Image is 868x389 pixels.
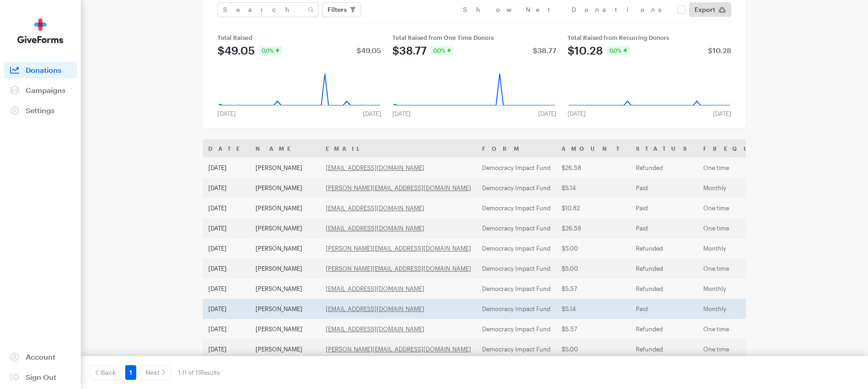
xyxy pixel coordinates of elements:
td: [PERSON_NAME] [250,339,320,359]
td: One time [698,258,803,279]
td: [PERSON_NAME] [250,319,320,339]
div: $38.77 [392,45,427,56]
div: $38.77 [533,47,556,54]
td: Democracy Impact Fund [477,218,556,238]
th: Date [203,139,250,158]
th: Amount [556,139,630,158]
td: One time [698,319,803,339]
td: $5.00 [556,339,630,359]
span: Results [200,369,220,376]
span: Campaigns [26,86,66,94]
td: $5.00 [556,258,630,279]
th: Email [320,139,477,158]
td: One time [698,218,803,238]
td: Refunded [630,238,698,258]
a: [EMAIL_ADDRESS][DOMAIN_NAME] [326,325,424,333]
td: Refunded [630,339,698,359]
td: [DATE] [203,198,250,218]
th: Status [630,139,698,158]
td: [DATE] [203,319,250,339]
span: Export [695,4,715,15]
td: One time [698,339,803,359]
td: Paid [630,299,698,319]
td: [DATE] [203,158,250,178]
a: Donations [4,62,77,78]
td: [DATE] [203,218,250,238]
span: Filters [328,4,347,15]
td: $5.57 [556,279,630,299]
td: Democracy Impact Fund [477,319,556,339]
td: $5.57 [556,319,630,339]
td: Democracy Impact Fund [477,299,556,319]
td: Refunded [630,319,698,339]
th: Name [250,139,320,158]
a: [PERSON_NAME][EMAIL_ADDRESS][DOMAIN_NAME] [326,245,471,252]
img: GiveForms [17,18,63,44]
span: Account [26,352,56,361]
div: 0.0% [259,46,282,55]
td: [DATE] [203,299,250,319]
a: Sign Out [4,369,77,385]
input: Search Name & Email [217,2,318,17]
div: $10.28 [568,45,603,56]
td: Democracy Impact Fund [477,238,556,258]
div: 0.0% [430,46,454,55]
td: [PERSON_NAME] [250,258,320,279]
td: [DATE] [203,238,250,258]
td: Democracy Impact Fund [477,339,556,359]
td: Monthly [698,279,803,299]
a: Export [689,2,731,17]
th: Form [477,139,556,158]
div: [DATE] [212,110,241,117]
td: $5.14 [556,299,630,319]
a: [EMAIL_ADDRESS][DOMAIN_NAME] [326,204,424,212]
span: Donations [26,66,61,74]
div: [DATE] [533,110,562,117]
td: [PERSON_NAME] [250,158,320,178]
a: Account [4,349,77,365]
td: Monthly [698,238,803,258]
td: Paid [630,178,698,198]
td: [DATE] [203,178,250,198]
a: Campaigns [4,82,77,99]
div: 0.0% [606,46,630,55]
div: [DATE] [562,110,591,117]
td: Refunded [630,258,698,279]
a: [PERSON_NAME][EMAIL_ADDRESS][DOMAIN_NAME] [326,184,471,192]
td: Democracy Impact Fund [477,158,556,178]
td: One time [698,158,803,178]
a: [PERSON_NAME][EMAIL_ADDRESS][DOMAIN_NAME] [326,345,471,353]
span: Settings [26,106,55,115]
td: [PERSON_NAME] [250,178,320,198]
td: $10.82 [556,198,630,218]
span: Sign Out [26,373,56,381]
td: Democracy Impact Fund [477,258,556,279]
td: [PERSON_NAME] [250,238,320,258]
td: Refunded [630,158,698,178]
div: Total Raised from Recurring Donors [568,34,731,41]
td: [DATE] [203,339,250,359]
td: $26.58 [556,218,630,238]
div: Total Raised from One Time Donors [392,34,556,41]
td: $5.14 [556,178,630,198]
div: [DATE] [387,110,416,117]
td: Paid [630,218,698,238]
td: [PERSON_NAME] [250,279,320,299]
td: [PERSON_NAME] [250,299,320,319]
div: $49.05 [356,47,381,54]
a: [EMAIL_ADDRESS][DOMAIN_NAME] [326,164,424,171]
th: Frequency [698,139,803,158]
a: [PERSON_NAME][EMAIL_ADDRESS][DOMAIN_NAME] [326,265,471,272]
div: Total Raised [217,34,381,41]
div: $10.28 [708,47,731,54]
td: Paid [630,198,698,218]
td: [DATE] [203,279,250,299]
a: [EMAIL_ADDRESS][DOMAIN_NAME] [326,305,424,312]
td: One time [698,198,803,218]
div: [DATE] [707,110,737,117]
td: Monthly [698,178,803,198]
td: $5.00 [556,238,630,258]
button: Filters [322,2,361,17]
div: [DATE] [357,110,387,117]
td: Democracy Impact Fund [477,198,556,218]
